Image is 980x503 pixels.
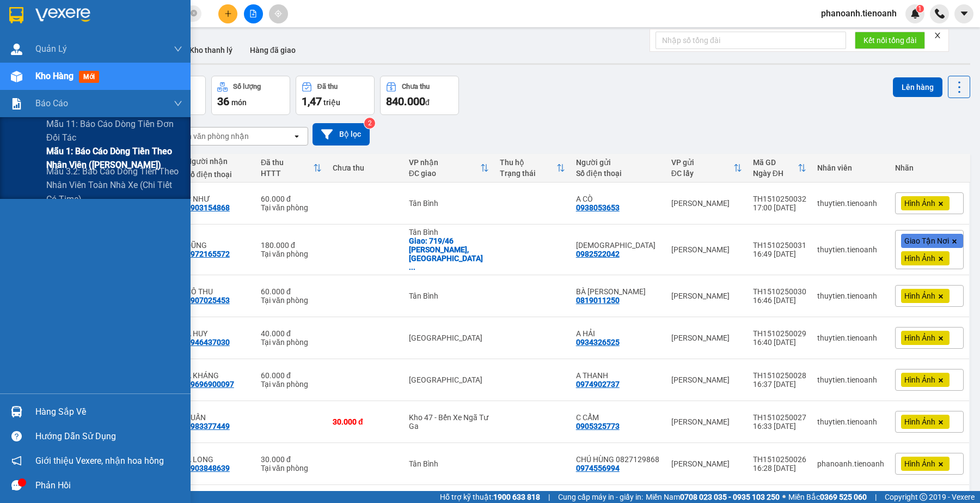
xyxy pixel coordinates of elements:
div: 30.000 đ [261,455,322,464]
span: Kho hàng [35,71,73,81]
div: Người gửi [576,158,660,167]
div: thuytien.tienoanh [817,334,884,342]
div: 30.000 đ [333,417,398,426]
div: Nhân viên [817,163,884,172]
div: A THANH [576,371,660,380]
span: close-circle [191,9,197,19]
div: [PERSON_NAME] [671,292,742,300]
div: TH1510250026 [753,455,806,464]
div: Số điện thoại [576,169,660,178]
span: Hình Ảnh [904,375,935,385]
button: Lên hàng [893,77,942,97]
span: mới [79,71,99,83]
div: 0938053653 [576,203,620,212]
div: TUẤN [186,413,250,422]
div: Chưa thu [402,83,430,90]
th: Toggle SortBy [666,154,748,183]
span: notification [11,456,22,466]
span: Mẫu 1: Báo cáo dòng tiền theo nhân viên ([PERSON_NAME]) [46,144,182,172]
div: BÀ ÁNH [576,287,660,296]
span: Hình Ảnh [904,291,935,301]
div: 0907025453 [186,296,230,305]
span: phanoanh.tienoanh [812,7,905,20]
span: Hình Ảnh [904,459,935,469]
div: 0974902737 [576,380,620,389]
button: Kết nối tổng đài [855,32,925,49]
div: TH1510250031 [753,241,806,250]
th: Toggle SortBy [748,154,812,183]
div: CHÚ HÙNG 0827129868 [576,455,660,464]
div: HTTT [261,169,313,178]
div: Ngày ĐH [753,169,798,178]
div: Tại văn phòng [261,296,322,305]
div: ĐC giao [409,169,480,178]
span: file-add [249,10,257,17]
div: 0934326525 [576,338,620,347]
span: 36 [217,95,229,108]
span: Hình Ảnh [904,253,935,263]
th: Toggle SortBy [403,154,494,183]
span: caret-down [959,9,969,19]
button: Bộ lọc [313,123,370,146]
div: 16:33 [DATE] [753,422,806,431]
div: [PERSON_NAME] [671,334,742,342]
input: Nhập số tổng đài [656,32,846,49]
div: Phản hồi [35,477,182,494]
span: Miền Bắc [788,491,867,503]
strong: 0708 023 035 - 0935 103 250 [680,493,780,501]
button: caret-down [954,4,973,23]
div: 0903848639 [186,464,230,472]
div: Nhãn [895,163,964,172]
div: thuytien.tienoanh [817,292,884,300]
div: A HUY [186,329,250,338]
div: 16:40 [DATE] [753,338,806,347]
button: Đã thu1,47 triệu [296,76,375,115]
img: phone-icon [935,9,945,19]
div: [PERSON_NAME] [671,245,742,254]
div: C NHƯ [186,195,250,203]
span: Hình Ảnh [904,417,935,427]
div: 60.000 đ [261,287,322,296]
span: Kết nối tổng đài [863,34,916,46]
span: Mẫu 3.2: Báo cáo dòng tiền theo nhân viên toàn nhà xe (Chi Tiết Có Time) [46,165,182,205]
div: [PERSON_NAME] [671,199,742,208]
span: Báo cáo [35,96,68,110]
span: close-circle [191,10,197,16]
div: Hàng sắp về [35,404,182,420]
img: solution-icon [11,98,22,110]
span: 840.000 [386,95,425,108]
span: Quản Lý [35,42,67,56]
span: down [174,45,182,53]
span: Giao Tận Nơi [904,236,949,246]
img: warehouse-icon [11,44,22,55]
div: Chưa thu [333,163,398,172]
div: Thu hộ [500,158,556,167]
div: [GEOGRAPHIC_DATA] [409,334,489,342]
div: Người nhận [186,157,250,166]
div: 16:37 [DATE] [753,380,806,389]
span: Giới thiệu Vexere, nhận hoa hồng [35,454,164,468]
span: | [548,491,550,503]
div: Đã thu [261,158,313,167]
span: close [934,32,941,39]
div: [PERSON_NAME] [671,459,742,468]
div: 0982522042 [576,250,620,258]
div: Tân Bình [409,199,489,208]
img: logo-vxr [9,7,23,23]
div: [GEOGRAPHIC_DATA] [409,375,489,384]
div: Tại văn phòng [261,338,322,347]
div: Đã thu [317,83,338,90]
div: [PERSON_NAME] [671,375,742,384]
img: icon-new-feature [910,9,920,19]
div: 0972165572 [186,250,230,258]
div: 180.000 đ [261,241,322,250]
div: TH1510250030 [753,287,806,296]
div: 0819011250 [576,296,620,305]
button: Số lượng36món [211,76,290,115]
span: 1,47 [302,95,322,108]
strong: 0369 525 060 [820,493,867,501]
div: 16:46 [DATE] [753,296,806,305]
div: A KHÁNG [186,371,250,380]
div: Tân Bình [409,459,489,468]
span: aim [274,10,282,17]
